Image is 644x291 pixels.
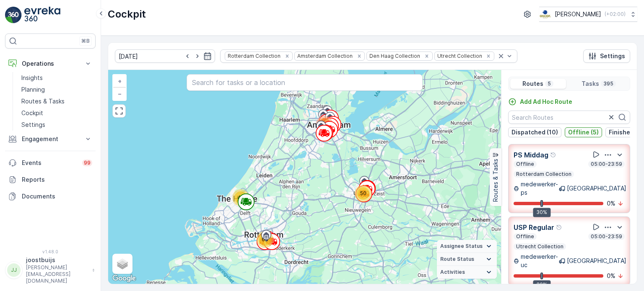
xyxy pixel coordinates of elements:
[440,256,474,263] span: Route Status
[508,111,630,124] input: Search Routes
[355,53,364,59] div: Remove Amsterdam Collection
[539,7,637,22] button: [PERSON_NAME](+02:00)
[22,59,79,68] p: Operations
[609,128,642,136] p: Finished (1)
[539,10,551,19] img: basis-logo_rgb2x.png
[21,97,65,106] p: Routes & Tasks
[24,7,60,23] img: logo_light-DOdMpM7g.png
[512,128,558,136] p: Dispatched (10)
[514,150,548,160] p: PS Middag
[5,55,96,72] button: Operations
[515,171,572,178] p: Rotterdam Collection
[605,11,626,18] p: ( +02:00 )
[515,243,564,250] p: Utrecht Collection
[422,53,431,59] div: Remove Den Haag Collection
[115,49,215,63] input: dd/mm/yyyy
[484,53,493,59] div: Remove Utrecht Collection
[110,273,138,284] a: Open this area in Google Maps (opens a new window)
[7,263,21,277] div: JJ
[22,192,92,201] p: Documents
[316,116,333,133] div: 242
[602,80,614,87] p: 395
[508,98,572,106] a: Add Ad Hoc Route
[520,98,572,106] p: Add Ad Hoc Route
[22,175,92,184] p: Reports
[440,269,465,276] span: Activities
[5,256,96,284] button: JJjoostbuijs[PERSON_NAME][EMAIL_ADDRESS][DOMAIN_NAME]
[600,52,625,60] p: Settings
[237,194,244,201] span: 40
[607,199,615,208] p: 0 %
[21,121,45,129] p: Settings
[533,280,551,289] div: 30%
[547,80,552,87] p: 5
[607,272,615,280] p: 0 %
[567,257,626,265] p: [GEOGRAPHIC_DATA]
[18,119,96,131] a: Settings
[521,252,559,269] p: medewerker-uc
[568,128,599,136] p: Offline (5)
[556,224,563,231] div: Help Tooltip Icon
[118,90,122,97] span: −
[367,52,421,60] div: Den Haag Collection
[18,84,96,95] a: Planning
[187,74,422,91] input: Search for tasks or a location
[283,53,292,59] div: Remove Rotterdam Collection
[522,80,543,88] p: Routes
[440,243,483,250] span: Assignee Status
[21,109,43,117] p: Cockpit
[533,208,551,217] div: 30%
[84,160,91,166] p: 99
[118,77,122,85] span: +
[435,52,483,60] div: Utrecht Collection
[26,256,88,264] p: joostbuijs
[81,38,90,44] p: ⌘B
[5,131,96,147] button: Engagement
[22,135,79,143] p: Engagement
[437,253,497,266] summary: Route Status
[18,95,96,107] a: Routes & Tasks
[5,249,96,254] span: v 1.48.0
[582,80,599,88] p: Tasks
[110,273,138,284] img: Google
[26,264,88,284] p: [PERSON_NAME][EMAIL_ADDRESS][DOMAIN_NAME]
[437,266,497,279] summary: Activities
[22,159,77,167] p: Events
[5,188,96,205] a: Documents
[113,75,126,88] a: Zoom In
[515,233,535,240] p: Offline
[232,189,249,206] div: 40
[5,171,96,188] a: Reports
[590,233,623,240] p: 05:00-23:59
[257,231,273,248] div: 63
[491,159,500,202] p: Routes & Tasks
[5,155,96,171] a: Events99
[555,10,601,18] p: [PERSON_NAME]
[18,107,96,119] a: Cockpit
[567,184,626,193] p: [GEOGRAPHIC_DATA]
[360,190,366,196] span: 50
[583,49,630,63] button: Settings
[113,255,132,273] a: Layers
[108,8,146,21] p: Cockpit
[508,127,561,137] button: Dispatched (10)
[515,161,535,167] p: Offline
[295,52,354,60] div: Amsterdam Collection
[21,74,43,82] p: Insights
[565,127,602,137] button: Offline (5)
[521,180,559,197] p: medewerker-ps
[21,85,45,94] p: Planning
[514,222,554,232] p: USP Regular
[18,72,96,84] a: Insights
[437,240,497,253] summary: Assignee Status
[550,152,557,158] div: Help Tooltip Icon
[225,52,282,60] div: Rotterdam Collection
[355,185,371,202] div: 50
[590,161,623,167] p: 05:00-23:59
[5,7,22,23] img: logo
[113,88,126,100] a: Zoom Out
